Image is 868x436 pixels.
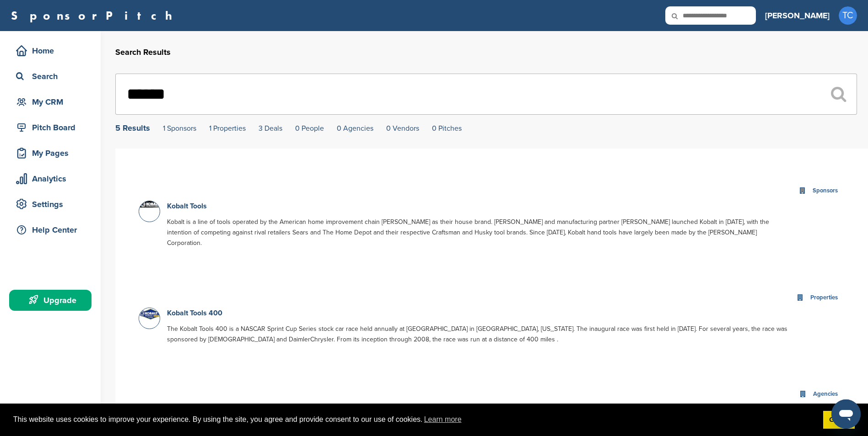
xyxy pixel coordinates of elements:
div: Sponsors [810,186,840,196]
div: Pitch Board [14,119,92,136]
a: Analytics [9,168,92,189]
a: Home [9,40,92,61]
div: Analytics [14,170,92,187]
p: Kobalt is a line of tools operated by the American home improvement chain [PERSON_NAME] as their ... [167,217,793,248]
a: [PERSON_NAME] [765,5,830,26]
div: Settings [14,196,92,213]
a: 0 People [295,124,324,133]
a: Pitch Board [9,117,92,138]
div: Home [14,43,92,59]
div: Search [14,68,92,85]
a: Kobalt Tools 400 [167,308,222,318]
a: My Pages [9,143,92,164]
span: This website uses cookies to improve your experience. By using the site, you agree and provide co... [13,413,816,426]
p: The Kobalt Tools 400 is a NASCAR Sprint Cup Series stock car race held annually at [GEOGRAPHIC_DA... [167,324,793,345]
a: 1 Sponsors [163,124,196,133]
a: 3 Deals [259,124,282,133]
a: 0 Pitches [432,124,462,133]
a: 1 Properties [209,124,246,133]
a: Upgrade [9,290,92,311]
div: Agencies [811,389,840,399]
img: Data?1415811675 [139,308,162,320]
a: SponsorPitch [11,10,178,21]
div: My Pages [14,145,92,161]
a: Search [9,66,92,87]
div: My CRM [14,94,92,110]
a: My CRM [9,91,92,112]
img: Data [139,201,162,207]
a: Help Center [9,219,92,240]
h3: [PERSON_NAME] [765,9,830,22]
a: Kobalt Tools [167,202,207,211]
a: 0 Agencies [337,124,373,133]
h2: Search Results [115,46,857,58]
div: Help Center [14,222,92,238]
div: Upgrade [14,292,92,308]
a: dismiss cookie message [823,411,855,429]
div: 5 Results [115,124,150,132]
div: Properties [808,292,840,303]
iframe: Button to launch messaging window [831,399,861,429]
a: Settings [9,194,92,215]
a: learn more about cookies [423,413,463,426]
a: 0 Vendors [386,124,419,133]
span: TC [839,6,857,25]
